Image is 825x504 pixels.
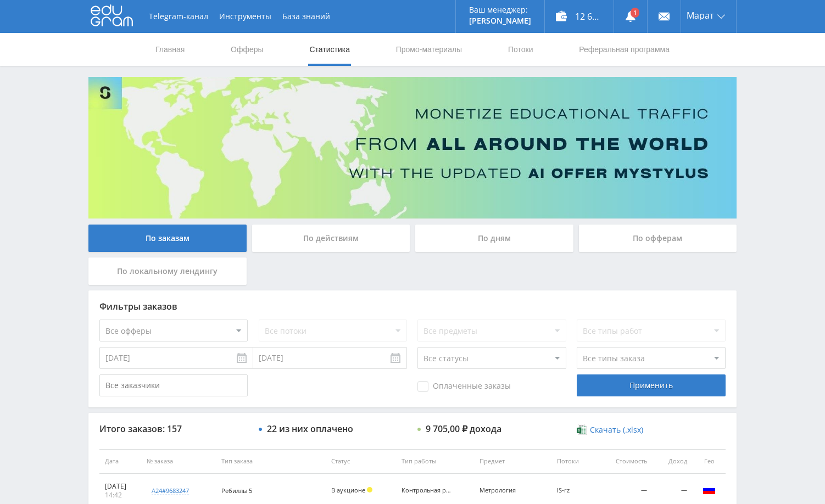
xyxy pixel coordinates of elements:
a: Статистика [308,33,351,66]
div: По офферам [579,225,737,252]
p: Ваш менеджер: [469,5,531,14]
th: Дата [99,449,141,474]
div: Применить [577,374,725,396]
div: Фильтры заказов [99,301,726,311]
th: Статус [326,449,396,474]
th: Тип работы [396,449,473,474]
img: xlsx [577,424,586,435]
th: Тип заказа [216,449,326,474]
p: [PERSON_NAME] [469,16,531,25]
span: Марат [687,11,714,20]
span: Оплаченные заказы [417,381,511,392]
a: Офферы [230,33,265,66]
div: [DATE] [105,482,136,491]
div: a24#9683247 [152,486,189,495]
div: По дням [415,225,573,252]
div: Контрольная работа [402,487,451,494]
a: Реферальная программа [578,33,671,66]
a: Потоки [507,33,534,66]
div: Метрология [480,487,529,494]
div: По действиям [252,225,410,252]
th: № заказа [141,449,216,474]
div: По заказам [88,225,247,252]
span: В аукционе [331,486,365,494]
img: rus.png [703,483,716,496]
div: 14:42 [105,491,136,500]
th: Потоки [551,449,598,474]
div: По локальному лендингу [88,257,247,285]
span: Ребиллы 5 [221,486,252,495]
th: Стоимость [598,449,653,474]
img: Banner [88,77,737,219]
a: Главная [154,33,186,66]
th: Предмет [474,449,551,474]
span: Холд [367,487,372,492]
a: Промо-материалы [395,33,463,66]
th: Доход [653,449,693,474]
div: 9 705,00 ₽ дохода [426,424,501,434]
div: IS-rz [557,487,593,494]
div: Итого заказов: 157 [99,424,248,434]
div: 22 из них оплачено [267,424,353,434]
span: Скачать (.xlsx) [590,425,643,434]
th: Гео [693,449,726,474]
a: Скачать (.xlsx) [577,424,643,435]
input: Все заказчики [99,374,248,396]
